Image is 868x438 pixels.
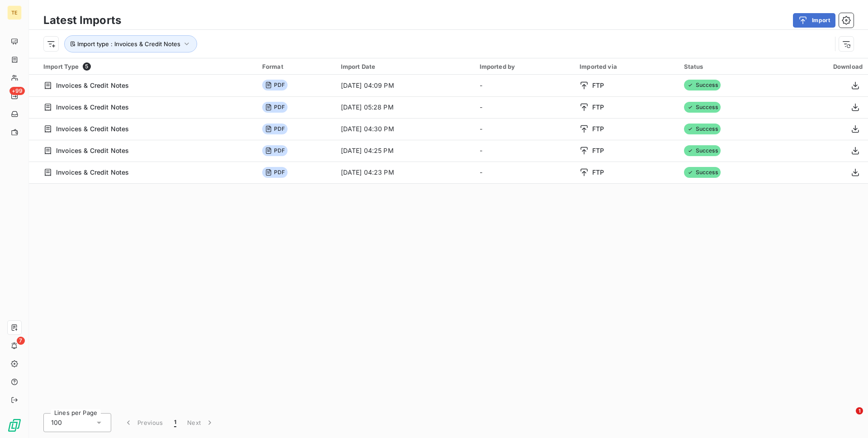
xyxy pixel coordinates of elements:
span: Success [684,145,721,156]
span: FTP [592,81,604,90]
button: Import [793,13,835,28]
button: Import type : Invoices & Credit Notes [64,35,197,52]
span: Invoices & Credit Notes [56,124,129,133]
span: Success [684,124,721,134]
img: Logo LeanPay [7,418,22,433]
span: FTP [592,103,604,112]
span: FTP [592,168,604,177]
div: Imported by [480,63,569,70]
div: Import Type [43,62,251,71]
span: FTP [592,146,604,155]
span: PDF [262,80,288,90]
button: Next [182,413,220,432]
td: [DATE] 05:28 PM [335,96,474,118]
button: Previous [118,413,169,432]
div: Imported via [580,63,673,70]
span: 5 [83,62,91,71]
td: [DATE] 04:23 PM [335,162,474,183]
td: - [474,140,575,162]
div: Status [684,63,776,70]
td: - [474,162,575,183]
div: TE [7,5,22,20]
span: 100 [51,418,62,427]
span: 1 [856,407,863,414]
div: Format [262,63,330,70]
div: Download [786,63,863,70]
span: Invoices & Credit Notes [56,81,129,90]
td: [DATE] 04:25 PM [335,140,474,162]
span: PDF [262,167,288,178]
span: Invoices & Credit Notes [56,168,129,177]
td: - [474,96,575,118]
span: Invoices & Credit Notes [56,146,129,155]
span: +99 [9,87,25,95]
span: 7 [17,337,25,345]
span: PDF [262,124,288,134]
span: Import type : Invoices & Credit Notes [77,40,180,48]
span: 1 [174,418,176,427]
span: FTP [592,124,604,133]
span: PDF [262,102,288,113]
div: Import Date [341,63,469,70]
button: 1 [169,413,182,432]
span: Success [684,167,721,178]
span: PDF [262,145,288,156]
span: Success [684,102,721,113]
span: Invoices & Credit Notes [56,103,129,112]
h3: Latest Imports [43,12,121,29]
td: - [474,118,575,140]
iframe: Intercom live chat [837,407,859,429]
td: [DATE] 04:30 PM [335,118,474,140]
td: - [474,75,575,96]
td: [DATE] 04:09 PM [335,75,474,96]
span: Success [684,80,721,90]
